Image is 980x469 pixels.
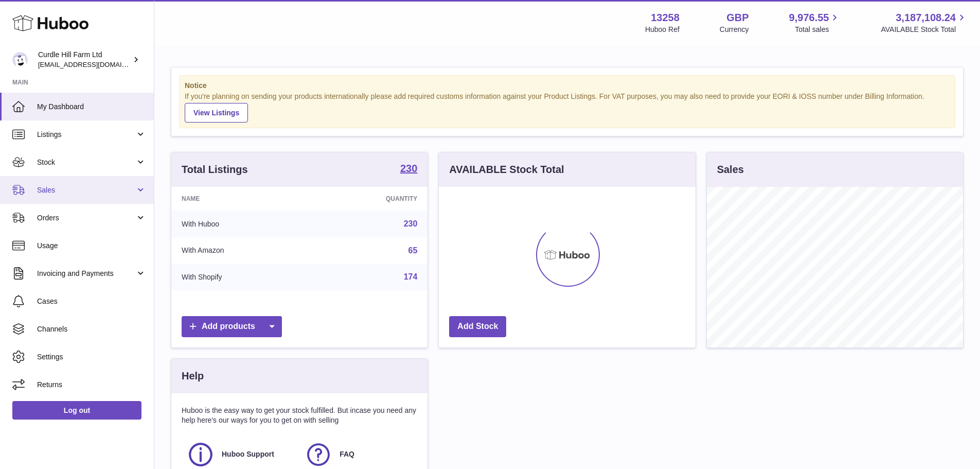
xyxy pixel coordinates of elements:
a: Add products [182,316,282,337]
strong: Notice [185,81,950,91]
h3: Help [182,369,204,383]
span: Orders [37,213,135,223]
div: Curdle Hill Farm Ltd [38,50,131,70]
span: Channels [37,324,146,334]
h3: Total Listings [182,163,248,177]
span: Sales [37,185,135,195]
span: Usage [37,241,146,251]
span: 3,187,108.24 [896,11,956,25]
a: Log out [12,401,141,420]
a: 9,976.55 Total sales [789,11,841,34]
td: With Huboo [171,211,312,237]
span: Listings [37,130,135,140]
span: Cases [37,297,146,306]
span: 9,976.55 [789,11,829,25]
span: [EMAIL_ADDRESS][DOMAIN_NAME] [38,60,151,68]
strong: 230 [400,163,417,173]
strong: 13258 [651,11,680,25]
img: internalAdmin-13258@internal.huboo.com [12,52,28,67]
span: Settings [37,352,146,362]
div: Currency [720,25,749,34]
a: Add Stock [449,316,506,337]
span: AVAILABLE Stock Total [881,25,968,34]
a: Huboo Support [187,441,294,468]
span: Huboo Support [222,449,274,459]
span: Returns [37,380,146,390]
div: If you're planning on sending your products internationally please add required customs informati... [185,92,950,123]
a: 230 [404,219,418,228]
span: Stock [37,158,135,167]
a: 174 [404,272,418,281]
th: Name [171,187,312,211]
td: With Amazon [171,237,312,264]
h3: Sales [717,163,744,177]
a: FAQ [305,441,412,468]
a: View Listings [185,103,248,123]
p: Huboo is the easy way to get your stock fulfilled. But incase you need any help here's our ways f... [182,406,417,425]
div: Huboo Ref [645,25,680,34]
span: FAQ [340,449,354,459]
a: 3,187,108.24 AVAILABLE Stock Total [881,11,968,34]
h3: AVAILABLE Stock Total [449,163,564,177]
span: Invoicing and Payments [37,269,135,279]
th: Quantity [312,187,428,211]
a: 65 [408,246,418,255]
strong: GBP [726,11,749,25]
span: My Dashboard [37,102,146,112]
a: 230 [400,163,417,176]
td: With Shopify [171,264,312,290]
span: Total sales [795,25,841,34]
